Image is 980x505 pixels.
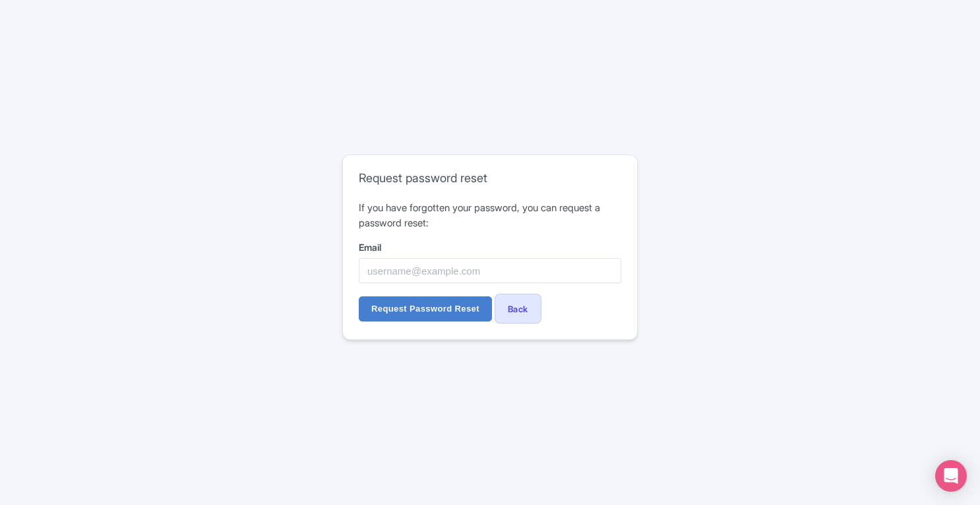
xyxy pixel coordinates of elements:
[359,240,621,254] label: Email
[359,296,492,321] input: Request Password Reset
[495,294,541,323] a: Back
[359,258,621,283] input: username@example.com
[359,171,621,185] h2: Request password reset
[935,460,967,492] div: Open Intercom Messenger
[359,201,621,230] p: If you have forgotten your password, you can request a password reset:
